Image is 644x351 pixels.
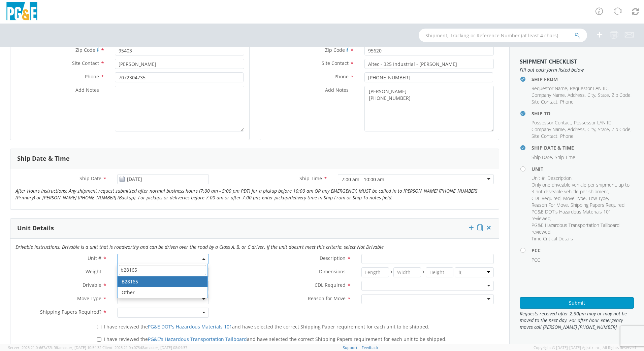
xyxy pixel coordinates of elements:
span: CDL Required [315,282,346,288]
span: Copyright © [DATE]-[DATE] Agistix Inc., All Rights Reserved [534,345,636,350]
input: Height [426,267,453,277]
span: Requestor LAN ID [570,85,608,91]
input: Width [393,267,421,277]
li: B28165 [118,276,207,287]
span: State [598,92,609,98]
li: , [532,119,572,126]
span: Add Notes [325,87,349,93]
i: After Hours Instructions: Any shipment request submitted after normal business hours (7:00 am - 5... [15,188,477,201]
span: Site Contact [322,60,349,66]
span: Move Type [77,295,101,302]
h3: Unit Details [17,225,54,232]
span: PG&E Hazardous Transportation Tailboard reviewed [532,222,619,235]
span: Site Contact [532,133,557,139]
li: , [532,222,632,235]
li: , [588,195,609,202]
li: , [570,85,609,92]
span: City [587,92,595,98]
span: Ship Time [555,154,575,160]
i: Drivable Instructions: Drivable is a unit that is roadworthy and can be driven over the road by a... [15,244,384,250]
span: Phone [560,133,574,139]
span: Zip Code [325,47,345,53]
span: Possessor Contact [532,119,571,126]
span: Reason for Move [308,295,346,302]
span: Description [547,175,572,181]
li: , [532,99,558,105]
span: Zip Code [612,92,631,98]
li: , [612,126,632,133]
a: PG&E DOT's Hazardous Materials 101 [148,323,232,330]
span: Site Contact [72,60,99,66]
li: , [532,202,569,208]
a: Support [343,345,357,350]
span: Weight [86,268,101,275]
input: Shipment, Tracking or Reference Number (at least 4 chars) [419,29,587,42]
span: Server: 2025.21.0-667a72bf6fa [8,345,101,350]
span: Shipping Papers Required [571,202,624,208]
span: Requests received after 2:30pm may or may not be moved to the next day. For after hour emergency ... [520,310,634,330]
span: X [389,267,394,277]
div: 7:00 am - 10:00 am [342,176,384,183]
h4: Ship From [532,77,634,82]
span: Time Critical Details [532,235,573,242]
span: Fill out each form listed below [520,67,634,73]
a: PG&E's Hazardous Transportation Tailboard [148,336,247,342]
span: Address [568,126,585,132]
span: Shipping Papers Required? [40,309,101,315]
span: Move Type [563,195,586,201]
span: Zip Code [75,47,95,53]
span: Only one driveable vehicle per shipment, up to 3 not driveable vehicle per shipment [532,182,630,195]
li: , [532,175,546,182]
span: PG&E DOT's Hazardous Materials 101 reviewed [532,208,611,222]
span: Phone [85,73,99,80]
span: master, [DATE] 08:04:37 [146,345,187,350]
h3: Ship Date & Time [17,155,70,162]
span: I have reviewed the and have selected the correct Shipping Paper requirement for each unit to be ... [104,323,429,330]
span: Company Name [532,126,565,132]
span: State [598,126,609,132]
h4: PCC [532,248,634,253]
span: Zip Code [612,126,631,132]
a: Feedback [362,345,378,350]
li: Other [118,287,207,298]
span: Possessor LAN ID [574,119,612,126]
span: Phone [334,73,349,80]
h4: Ship Date & Time [532,145,634,150]
li: , [532,92,566,99]
span: Ship Date [79,175,101,182]
span: Tow Type [588,195,608,201]
li: , [532,85,568,92]
li: , [587,92,596,99]
span: Ship Time [299,175,322,182]
li: , [612,92,632,99]
span: Reason For Move [532,202,568,208]
span: Description [320,255,346,261]
input: I have reviewed thePG&E's Hazardous Transportation Tailboardand have selected the correct Shippin... [97,337,101,342]
span: Client: 2025.21.0-c073d8a [102,345,187,350]
span: X [421,267,426,277]
span: City [587,126,595,132]
strong: Shipment Checklist [520,58,577,65]
li: , [532,182,632,195]
li: , [574,119,613,126]
span: Address [568,92,585,98]
span: Company Name [532,92,565,98]
li: , [532,126,566,133]
span: master, [DATE] 10:54:32 [60,345,101,350]
span: Add Notes [75,87,99,93]
li: , [598,126,610,133]
span: Dimensions [319,268,346,275]
span: Drivable [83,282,101,288]
span: CDL Required [532,195,560,201]
li: , [571,202,625,208]
li: , [587,126,596,133]
span: Unit # [88,255,101,261]
span: I have reviewed the and have selected the correct Shipping Papers requirement for each unit to be... [104,336,447,342]
span: Ship Date [532,154,552,160]
span: PCC [532,257,540,263]
li: , [547,175,573,182]
li: , [568,92,586,99]
li: , [568,126,586,133]
input: Length [361,267,389,277]
img: pge-logo-06675f144f4cfa6a6814.png [5,2,39,22]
